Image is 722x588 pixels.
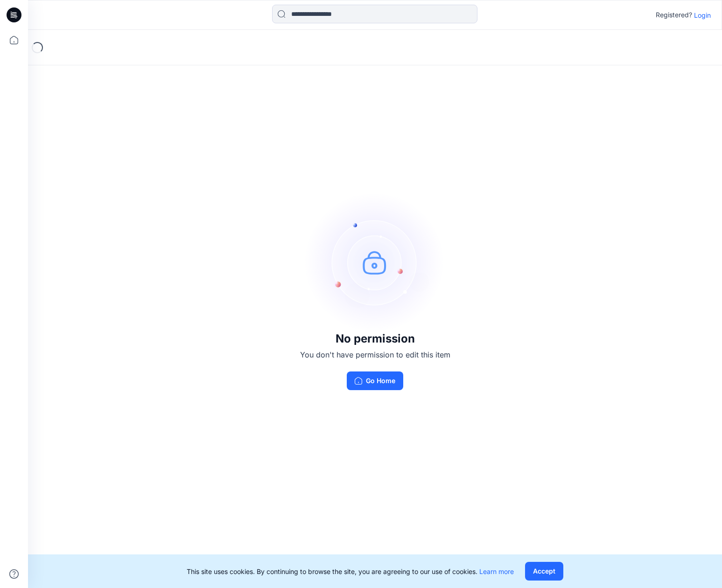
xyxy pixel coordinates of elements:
[305,192,445,332] img: no-perm.svg
[347,371,403,390] button: Go Home
[694,10,711,20] p: Login
[525,562,563,581] button: Accept
[300,349,450,360] p: You don't have permission to edit this item
[479,567,514,575] a: Learn more
[656,9,692,21] p: Registered?
[187,567,514,576] p: This site uses cookies. By continuing to browse the site, you are agreeing to our use of cookies.
[300,332,450,345] h3: No permission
